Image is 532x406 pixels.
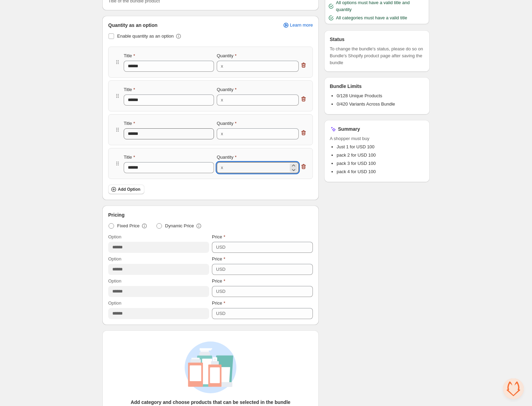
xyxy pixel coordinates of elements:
[503,378,524,399] div: Open chat
[337,143,424,150] li: Just 1 for USD 100
[216,288,225,295] div: USD
[330,46,424,66] span: To change the bundle's status, please do so on Bundle's Shopify product page after saving the bundle
[330,135,424,142] span: A shopper must buy
[124,154,135,161] label: Title
[212,234,225,240] label: Price
[212,300,225,307] label: Price
[118,187,140,192] span: Add Option
[216,266,225,273] div: USD
[212,256,225,263] label: Price
[117,33,174,39] span: Enable quantity as an option
[338,126,360,132] h3: Summary
[216,244,225,251] div: USD
[217,154,236,161] label: Quantity
[217,120,236,127] label: Quantity
[217,52,236,59] label: Quantity
[117,222,140,229] span: Fixed Price
[221,164,223,171] div: x
[124,120,135,127] label: Title
[108,278,121,285] label: Option
[165,222,194,229] span: Dynamic Price
[108,234,121,240] label: Option
[212,278,225,285] label: Price
[108,211,124,218] span: Pricing
[108,256,121,263] label: Option
[278,20,317,30] a: Learn more
[337,101,395,107] span: 0/420 Variants Across Bundle
[124,52,135,59] label: Title
[336,14,407,21] span: All categories must have a valid title
[216,310,225,317] div: USD
[221,130,223,137] div: x
[221,97,223,103] div: x
[337,160,424,167] li: pack 3 for USD 100
[330,36,345,43] h3: Status
[131,399,290,406] h3: Add category and choose products that can be selected in the bundle
[108,185,144,194] button: Add Option
[221,63,223,70] div: x
[330,83,362,90] h3: Bundle Limits
[108,22,157,29] span: Quantity as an option
[108,300,121,307] label: Option
[337,93,382,98] span: 0/128 Unique Products
[290,22,313,28] span: Learn more
[124,86,135,93] label: Title
[217,86,236,93] label: Quantity
[337,152,424,159] li: pack 2 for USD 100
[337,168,424,175] li: pack 4 for USD 100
